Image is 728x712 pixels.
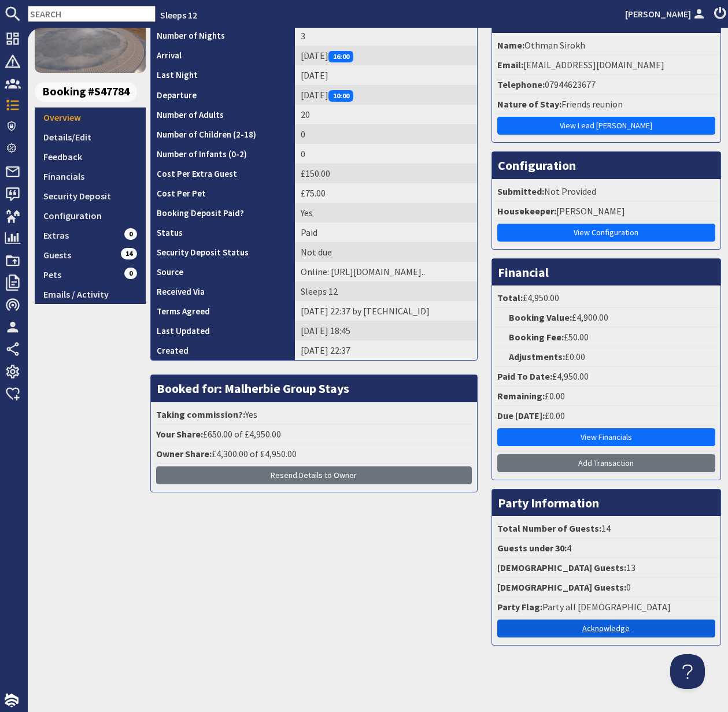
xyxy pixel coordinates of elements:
[295,183,477,203] td: £75.00
[295,340,477,360] td: [DATE] 22:37
[156,466,472,484] button: Resend Details to Owner
[35,206,146,225] a: Configuration
[497,59,523,71] strong: Email:
[497,601,542,613] strong: Party Flag:
[497,117,715,135] a: View Lead [PERSON_NAME]
[295,262,477,281] td: Online: https://www.sleeps12.com/properties/beaverbrook-20/images
[497,620,715,637] a: Acknowledge
[151,85,295,105] th: Departure
[28,6,156,22] input: SEARCH
[210,307,219,317] i: Agreements were checked at the time of signing booking terms:<br>- I AGREE to take out appropriat...
[509,311,572,323] strong: Booking Value:
[151,375,477,402] h3: Booked for: Malherbie Group Stays
[35,82,137,102] span: Booking #S47784
[495,308,718,328] li: £4,900.00
[295,301,477,321] td: [DATE] 22:37 by [TECHNICAL_ID]
[35,147,146,166] a: Feedback
[492,259,720,285] h3: Financial
[495,558,718,578] li: 13
[295,124,477,144] td: 0
[497,186,544,197] strong: Submitted:
[35,245,146,265] a: Guests14
[497,542,567,554] strong: Guests under 30:
[124,268,137,279] span: 0
[151,144,295,164] th: Number of Infants (0-2)
[295,321,477,340] td: [DATE] 18:45
[35,265,146,284] a: Pets0
[495,367,718,387] li: £4,950.00
[495,288,718,308] li: £4,950.00
[151,281,295,301] th: Received Via
[295,203,477,222] td: Yes
[151,124,295,144] th: Number of Children (2-18)
[35,186,146,206] a: Security Deposit
[295,164,477,183] td: £150.00
[295,281,477,301] td: Sleeps 12
[497,370,552,382] strong: Paid To Date:
[328,90,354,102] span: 10:00
[35,127,146,147] a: Details/Edit
[509,331,564,343] strong: Booking Fee:
[295,144,477,164] td: 0
[295,105,477,124] td: 20
[35,107,146,127] a: Overview
[151,242,295,262] th: Security Deposit Status
[295,222,477,242] td: Paid
[5,694,19,707] img: staytech_i_w-64f4e8e9ee0a9c174fd5317b4b171b261742d2d393467e5bdba4413f4f884c10.svg
[154,405,474,425] li: Yes
[497,581,626,593] strong: [DEMOGRAPHIC_DATA] Guests:
[156,428,203,440] strong: Your Share:
[495,519,718,539] li: 14
[497,428,715,446] a: View Financials
[495,347,718,367] li: £0.00
[151,321,295,340] th: Last Updated
[497,292,523,303] strong: Total:
[495,328,718,347] li: £50.00
[497,522,601,534] strong: Total Number of Guests:
[497,454,715,472] a: Add Transaction
[497,79,545,90] strong: Telephone:
[495,95,718,114] li: Friends reunion
[151,301,295,321] th: Terms Agreed
[497,98,561,110] strong: Nature of Stay:
[497,39,524,51] strong: Name:
[295,65,477,85] td: [DATE]
[160,9,197,21] a: Sleeps 12
[295,242,477,262] td: Not due
[151,105,295,124] th: Number of Adults
[151,65,295,85] th: Last Night
[154,425,474,444] li: £650.00 of £4,950.00
[495,202,718,221] li: [PERSON_NAME]
[151,340,295,360] th: Created
[509,351,565,362] strong: Adjustments:
[492,152,720,179] h3: Configuration
[495,539,718,558] li: 4
[151,262,295,281] th: Source
[495,36,718,55] li: Othman Sirokh
[271,470,357,480] span: Resend Details to Owner
[497,562,626,573] strong: [DEMOGRAPHIC_DATA] Guests:
[151,183,295,203] th: Cost Per Pet
[495,578,718,598] li: 0
[151,26,295,46] th: Number of Nights
[156,448,212,459] strong: Owner Share:
[495,182,718,202] li: Not Provided
[151,222,295,242] th: Status
[151,46,295,65] th: Arrival
[295,85,477,105] td: [DATE]
[495,598,718,617] li: Party all [DEMOGRAPHIC_DATA]
[156,409,245,420] strong: Taking commission?:
[35,82,141,102] a: Booking #S47784
[151,164,295,183] th: Cost Per Extra Guest
[670,654,705,689] iframe: Toggle Customer Support
[497,390,545,402] strong: Remaining:
[35,166,146,186] a: Financials
[35,225,146,245] a: Extras0
[497,224,715,242] a: View Configuration
[328,51,354,62] span: 16:00
[151,203,295,222] th: Booking Deposit Paid?
[497,410,545,421] strong: Due [DATE]:
[35,284,146,304] a: Emails / Activity
[495,387,718,406] li: £0.00
[497,205,556,217] strong: Housekeeper:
